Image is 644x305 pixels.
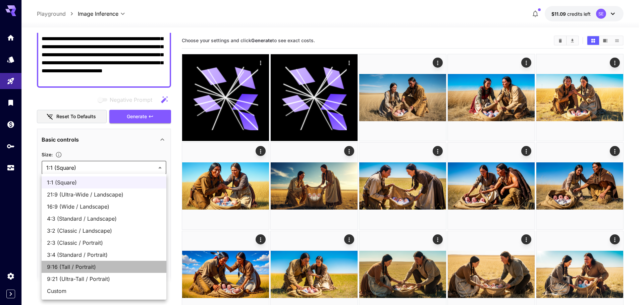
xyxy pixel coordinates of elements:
[47,203,161,211] span: 16:9 (Wide / Landscape)
[47,227,161,235] span: 3:2 (Classic / Landscape)
[47,287,161,295] span: Custom
[47,178,161,186] span: 1:1 (Square)
[47,251,161,259] span: 3:4 (Standard / Portrait)
[47,239,161,247] span: 2:3 (Classic / Portrait)
[47,263,161,271] span: 9:16 (Tall / Portrait)
[47,215,161,223] span: 4:3 (Standard / Landscape)
[47,190,161,199] span: 21:9 (Ultra-Wide / Landscape)
[47,275,161,283] span: 9:21 (Ultra-Tall / Portrait)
